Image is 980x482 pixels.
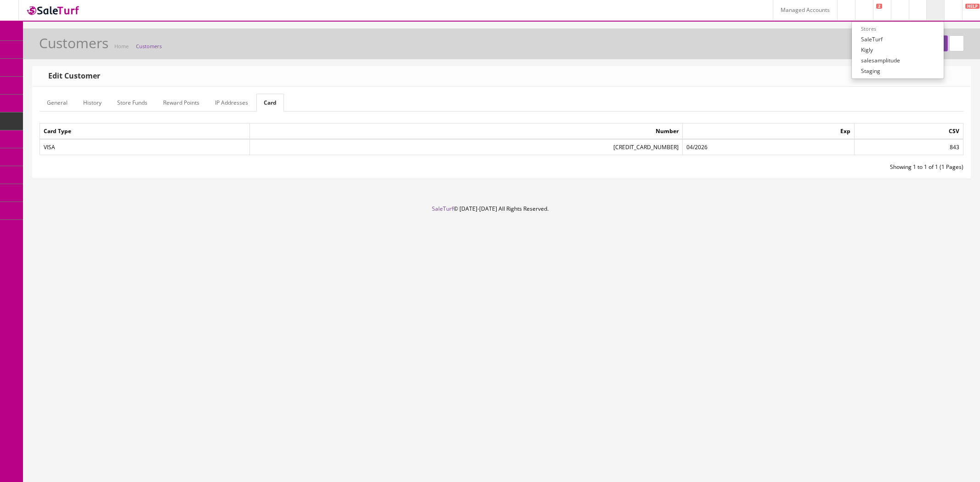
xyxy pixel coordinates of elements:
td: Exp [683,123,855,140]
a: Staging [852,66,944,76]
a: General [40,94,75,112]
a: SaleTurf [432,205,453,213]
a: Kigly [852,45,944,55]
div: Showing 1 to 1 of 1 (1 Pages) [502,163,971,171]
a: Card [256,94,284,112]
td: Number [249,123,683,140]
td: 843 [854,139,963,155]
a: Store Funds [110,94,155,112]
a: SaleTurf [852,34,944,45]
span: 2 [876,4,882,9]
a: Reward Points [156,94,207,112]
img: SaleTurf [26,4,81,17]
a: salesamplitude [852,55,944,66]
td: 04/2026 [683,139,855,155]
a: Home [114,43,129,50]
h3: Edit Customer [42,72,100,80]
span: HELP [965,4,980,9]
td: VISA [40,139,250,155]
li: Stores [852,24,944,34]
a: History [76,94,109,112]
a: IP Addresses [208,94,255,112]
td: CSV [854,123,963,140]
a: Customers [136,43,162,50]
h1: Customers [39,35,108,50]
td: Card Type [40,123,250,140]
td: [CREDIT_CARD_NUMBER] [249,139,683,155]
